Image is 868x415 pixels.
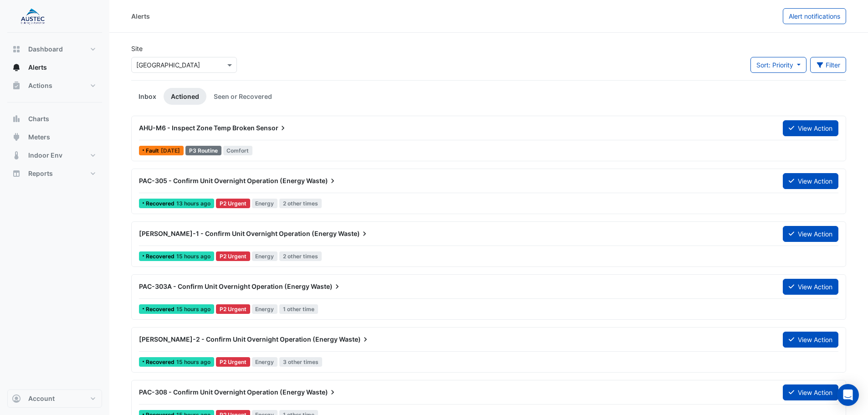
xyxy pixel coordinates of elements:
span: 3 other times [279,357,322,367]
span: Indoor Env [28,151,62,160]
button: Dashboard [7,40,102,58]
span: Alerts [28,63,47,72]
span: Recovered [146,201,176,206]
div: P3 Routine [185,146,221,155]
span: Dashboard [28,45,63,54]
span: Comfort [223,146,253,155]
span: Recovered [146,307,176,312]
span: Energy [252,357,278,367]
div: P2 Urgent [216,357,250,367]
button: View Action [783,279,838,295]
button: Alerts [7,58,102,77]
button: Actions [7,77,102,95]
button: View Action [783,226,838,242]
span: PAC-305 - Confirm Unit Overnight Operation (Energy [139,177,305,184]
span: Sun 07-Sep-2025 18:15 AEST [176,253,211,260]
span: Sensor [256,123,288,133]
span: Recovered [146,359,176,365]
app-icon: Alerts [12,63,21,72]
a: Inbox [131,88,164,105]
app-icon: Indoor Env [12,151,21,160]
button: Filter [810,57,847,73]
button: Account [7,389,102,408]
span: Actions [28,81,52,90]
button: Indoor Env [7,146,102,164]
button: View Action [783,120,838,136]
div: Alerts [131,11,150,21]
app-icon: Charts [12,114,21,123]
span: Sort: Priority [756,61,793,69]
button: Alert notifications [783,8,846,24]
span: Reports [28,169,53,178]
img: Company Logo [11,7,52,26]
span: Alert notifications [789,12,840,20]
button: View Action [783,384,838,400]
a: Actioned [164,88,206,105]
span: 1 other time [279,304,318,314]
span: Waste) [306,176,337,185]
span: Account [28,394,55,403]
app-icon: Reports [12,169,21,178]
button: Sort: Priority [750,57,806,73]
span: Sun 07-Sep-2025 18:15 AEST [176,306,211,313]
button: View Action [783,332,838,348]
span: Sun 07-Sep-2025 20:30 AEST [176,200,211,207]
span: Charts [28,114,49,123]
label: Site [131,44,143,53]
app-icon: Actions [12,81,21,90]
span: 2 other times [279,251,322,261]
div: P2 Urgent [216,199,250,208]
span: Energy [252,251,278,261]
app-icon: Dashboard [12,45,21,54]
button: Meters [7,128,102,146]
span: [PERSON_NAME]-2 - Confirm Unit Overnight Operation (Energy [139,335,338,343]
button: View Action [783,173,838,189]
div: Open Intercom Messenger [837,384,859,406]
span: Waste) [306,388,337,397]
span: Meters [28,133,50,142]
span: PAC-308 - Confirm Unit Overnight Operation (Energy [139,388,305,396]
span: [PERSON_NAME]-1 - Confirm Unit Overnight Operation (Energy [139,230,337,237]
span: Sun 07-Sep-2025 18:15 AEST [176,359,211,365]
button: Reports [7,164,102,183]
span: PAC-303A - Confirm Unit Overnight Operation (Energy [139,282,309,290]
span: Energy [252,199,278,208]
a: Seen or Recovered [206,88,279,105]
span: Wed 19-Mar-2025 15:00 AEST [161,147,180,154]
span: Energy [252,304,278,314]
button: Charts [7,110,102,128]
span: Fault [146,148,161,154]
div: P2 Urgent [216,251,250,261]
span: AHU-M6 - Inspect Zone Temp Broken [139,124,255,132]
span: Waste) [311,282,342,291]
span: 2 other times [279,199,322,208]
span: Waste) [339,335,370,344]
div: P2 Urgent [216,304,250,314]
span: Waste) [338,229,369,238]
app-icon: Meters [12,133,21,142]
span: Recovered [146,254,176,259]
